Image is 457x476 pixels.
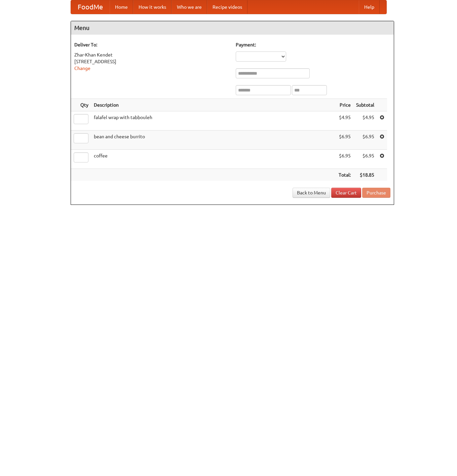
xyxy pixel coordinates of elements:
[353,150,377,169] td: $6.95
[91,150,336,169] td: coffee
[336,169,353,181] th: Total:
[359,0,380,14] a: Help
[91,99,336,111] th: Description
[74,58,229,65] div: [STREET_ADDRESS]
[91,111,336,131] td: falafel wrap with tabbouleh
[336,131,353,150] td: $6.95
[336,111,353,131] td: $4.95
[172,0,207,14] a: Who we are
[91,131,336,150] td: bean and cheese burrito
[110,0,133,14] a: Home
[74,66,90,71] a: Change
[331,188,361,198] a: Clear Cart
[362,188,390,198] button: Purchase
[353,111,377,131] td: $4.95
[353,99,377,111] th: Subtotal
[207,0,247,14] a: Recipe videos
[353,131,377,150] td: $6.95
[293,188,330,198] a: Back to Menu
[133,0,172,14] a: How it works
[71,0,110,14] a: FoodMe
[74,51,229,58] div: Zhar-Khan Kendet
[353,169,377,181] th: $18.85
[71,99,91,111] th: Qty
[336,150,353,169] td: $6.95
[336,99,353,111] th: Price
[71,21,394,35] h4: Menu
[236,41,390,48] h5: Payment:
[74,41,229,48] h5: Deliver To:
